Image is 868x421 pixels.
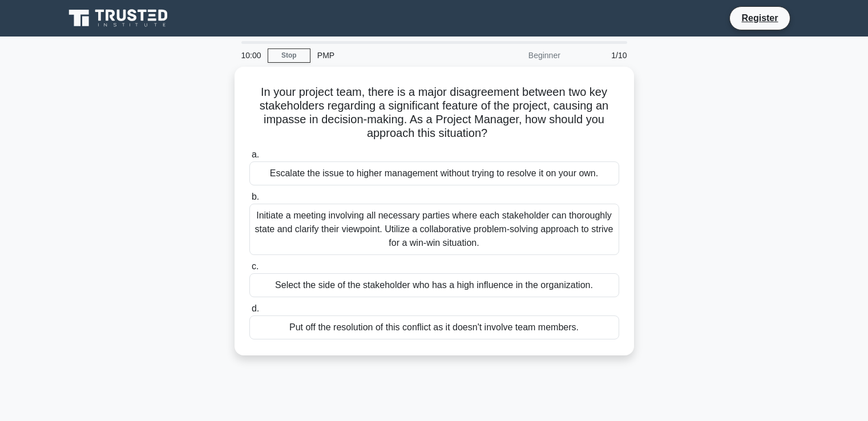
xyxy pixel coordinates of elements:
[252,192,259,201] span: b.
[268,48,310,63] a: Stop
[567,44,634,67] div: 1/10
[249,315,619,339] div: Put off the resolution of this conflict as it doesn't involve team members.
[249,273,619,297] div: Select the side of the stakeholder who has a high influence in the organization.
[252,149,259,159] span: a.
[248,85,620,141] h5: In your project team, there is a major disagreement between two key stakeholders regarding a sign...
[310,44,467,67] div: PMP
[467,44,567,67] div: Beginner
[249,204,619,255] div: Initiate a meeting involving all necessary parties where each stakeholder can thoroughly state an...
[249,161,619,185] div: Escalate the issue to higher management without trying to resolve it on your own.
[235,44,268,67] div: 10:00
[252,261,259,271] span: c.
[252,303,259,313] span: d.
[734,11,785,25] a: Register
